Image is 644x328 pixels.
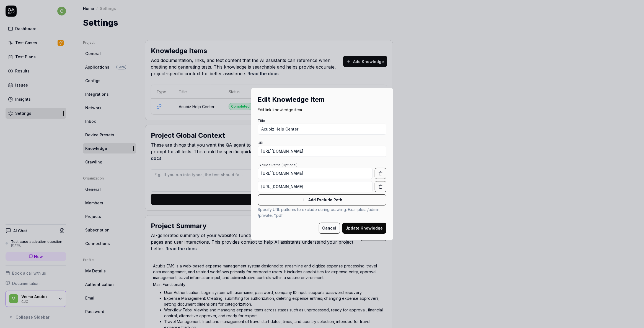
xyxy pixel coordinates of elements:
p: Edit link knowledge item [258,107,386,113]
label: Title [258,119,265,123]
input: https://example.com [258,146,386,157]
input: /admin, /private, *.pdf [258,181,373,192]
input: /admin, /private, *.pdf [258,168,373,179]
p: Specify URL patterns to exclude during crawling. Examples: /admin, /private, *.pdf [258,207,386,218]
h2: Edit Knowledge Item [258,95,386,105]
label: Exclude Paths (Optional) [258,163,298,167]
input: Enter a title [258,124,386,135]
button: Update Knowledge [342,223,386,234]
button: Add Exclude Path [258,194,386,205]
label: URL [258,141,265,145]
button: Cancel [319,223,340,234]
